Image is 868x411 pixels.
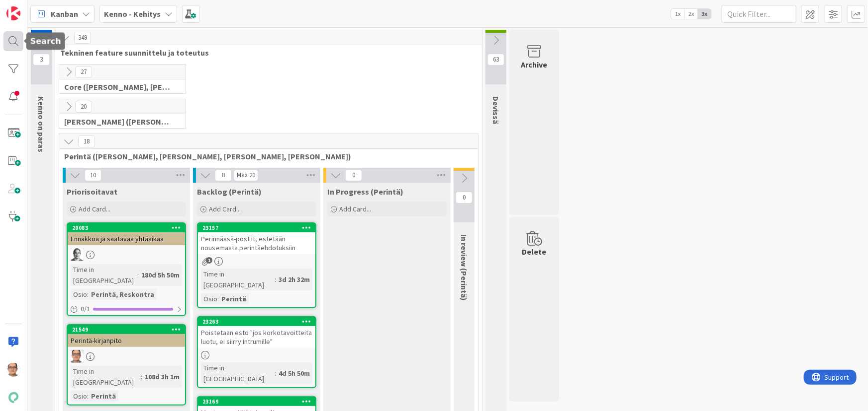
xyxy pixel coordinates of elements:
[68,325,185,334] div: 21549
[75,101,92,113] span: 20
[68,223,185,245] div: 20083Ennakkoa ja saatavaa yhtäaikaa
[198,317,315,348] div: 23263Poistetaan esto "jos korkotavoitteita luotu, ei siirry Intrumille"
[459,234,469,301] span: In review (Perintä)
[68,232,185,245] div: Ennakkoa ja saatavaa yhtäaikaa
[89,289,157,300] div: Perintä, Reskontra
[487,54,504,66] span: 63
[71,289,87,300] div: Osio
[345,169,362,181] span: 0
[275,368,276,379] span: :
[197,316,316,388] a: 23263Poistetaan esto "jos korkotavoitteita luotu, ei siirry Intrumille"Time in [GEOGRAPHIC_DATA]:...
[198,326,315,348] div: Poistetaan esto "jos korkotavoitteita luotu, ei siirry Intrumille"
[276,274,312,285] div: 3d 2h 32m
[237,173,255,178] div: Max 20
[104,9,161,19] b: Kenno - Kehitys
[198,397,315,406] div: 23169
[64,82,173,92] span: Core (Pasi, Jussi, JaakkoHä, Jyri, Leo, MikkoK, Väinö, MattiH)
[72,326,185,333] div: 21549
[68,223,185,232] div: 20083
[67,222,186,316] a: 20083Ennakkoa ja saatavaa yhtäaikaaPHTime in [GEOGRAPHIC_DATA]:180d 5h 50mOsio:Perintä, Reskontra0/1
[491,96,501,124] span: Devissä
[85,169,101,181] span: 10
[64,151,466,161] span: Perintä (Jaakko, PetriH, MikkoV, Pasi)
[51,8,78,20] span: Kanban
[671,9,684,19] span: 1x
[206,257,212,264] span: 1
[60,48,470,58] span: Tekninen feature suunnittelu ja toteutus
[33,54,50,66] span: 3
[327,187,403,197] span: In Progress (Perintä)
[202,318,315,325] div: 23263
[722,5,796,23] input: Quick Filter...
[202,224,315,231] div: 23157
[198,223,315,254] div: 23157Perinnässä-post it, estetään nousemasta perintäehdotuksiin
[197,187,262,197] span: Backlog (Perintä)
[217,293,219,304] span: :
[141,371,142,382] span: :
[198,223,315,232] div: 23157
[36,96,46,152] span: Kenno on paras
[198,232,315,254] div: Perinnässä-post it, estetään nousemasta perintäehdotuksiin
[68,248,185,261] div: PH
[71,391,87,402] div: Osio
[68,303,185,315] div: 0/1
[215,169,232,181] span: 8
[6,391,20,405] img: avatar
[198,317,315,326] div: 23263
[68,334,185,347] div: Perintä-kirjanpito
[71,366,141,388] div: Time in [GEOGRAPHIC_DATA]
[521,59,548,70] div: Archive
[137,270,139,280] span: :
[139,270,182,280] div: 180d 5h 50m
[6,6,20,20] img: Visit kanbanzone.com
[72,224,185,231] div: 20083
[276,368,312,379] div: 4d 5h 50m
[71,350,84,363] img: PK
[209,205,241,213] span: Add Card...
[21,1,45,13] span: Support
[275,274,276,285] span: :
[6,363,20,377] img: PK
[71,264,137,286] div: Time in [GEOGRAPHIC_DATA]
[67,324,186,406] a: 21549Perintä-kirjanpitoPKTime in [GEOGRAPHIC_DATA]:108d 3h 1mOsio:Perintä
[68,350,185,363] div: PK
[89,391,118,402] div: Perintä
[201,269,275,290] div: Time in [GEOGRAPHIC_DATA]
[30,36,61,46] h5: Search
[75,66,92,78] span: 27
[74,32,91,44] span: 349
[64,117,173,127] span: Halti (Sebastian, VilleH, Riikka, Antti, MikkoV, PetriH, PetriM)
[684,9,698,19] span: 2x
[87,391,89,402] span: :
[197,222,316,308] a: 23157Perinnässä-post it, estetään nousemasta perintäehdotuksiinTime in [GEOGRAPHIC_DATA]:3d 2h 32...
[201,293,217,304] div: Osio
[142,371,182,382] div: 108d 3h 1m
[78,136,95,147] span: 18
[339,205,371,213] span: Add Card...
[67,187,117,197] span: Priorisoitavat
[522,246,547,258] div: Delete
[456,192,473,204] span: 0
[68,325,185,347] div: 21549Perintä-kirjanpito
[81,304,90,314] span: 0 / 1
[698,9,711,19] span: 3x
[71,248,84,261] img: PH
[87,289,89,300] span: :
[202,398,315,405] div: 23169
[219,293,249,304] div: Perintä
[201,362,275,384] div: Time in [GEOGRAPHIC_DATA]
[79,205,110,213] span: Add Card...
